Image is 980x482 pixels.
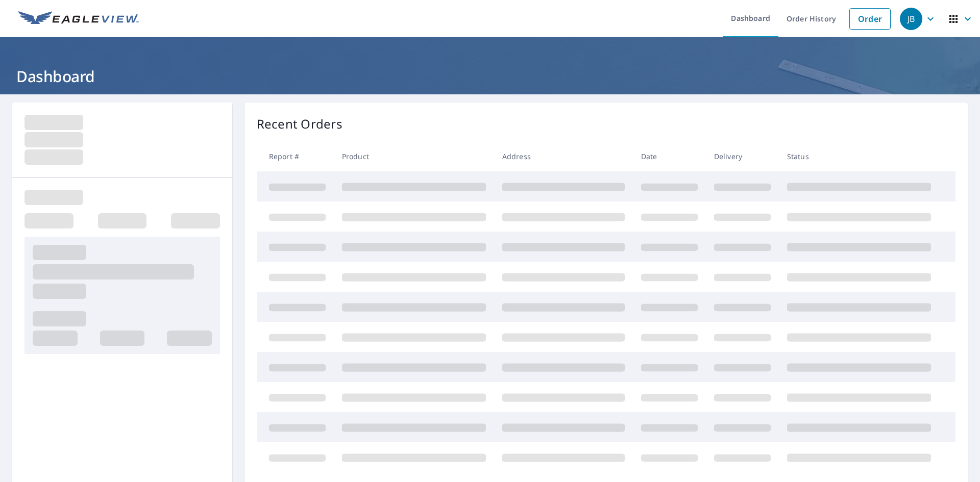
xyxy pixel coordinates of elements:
div: JB [900,8,922,30]
h1: Dashboard [12,66,968,87]
th: Report # [257,141,334,171]
p: Recent Orders [257,115,342,133]
th: Delivery [706,141,779,171]
th: Product [334,141,494,171]
th: Address [494,141,633,171]
th: Status [779,141,939,171]
img: EV Logo [18,11,139,27]
a: Order [849,8,891,30]
th: Date [633,141,706,171]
